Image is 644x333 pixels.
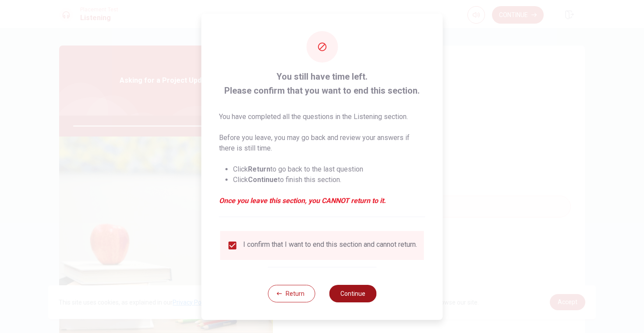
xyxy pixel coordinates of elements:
[329,285,376,302] button: Continue
[243,240,417,251] div: I confirm that I want to end this section and cannot return.
[248,175,278,184] strong: Continue
[248,165,270,173] strong: Return
[219,133,425,154] p: Before you leave, you may go back and review your answers if there is still time.
[219,196,425,206] em: Once you leave this section, you CANNOT return to it.
[233,164,425,175] li: Click to go back to the last question
[268,285,315,302] button: Return
[233,175,425,185] li: Click to finish this section.
[219,70,425,98] span: You still have time left. Please confirm that you want to end this section.
[219,112,425,122] p: You have completed all the questions in the Listening section.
